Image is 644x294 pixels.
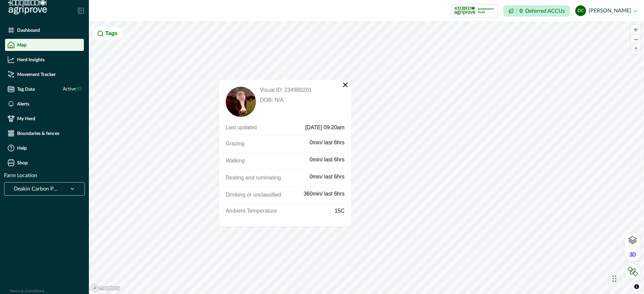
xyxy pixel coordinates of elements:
p: Grazing [226,139,310,148]
img: certification logo [454,5,475,16]
a: Mapbox logo [91,284,120,292]
p: Independent Audit [478,7,495,14]
a: Movement Tracker [5,68,84,80]
a: Alerts [5,98,84,110]
a: Dashboard [5,24,84,36]
a: Tag DataActive50 [5,83,84,95]
span: 50 [76,87,81,91]
p: Dashboard [17,27,40,33]
a: Help [5,142,84,154]
p: My Herd [17,116,35,121]
p: [DATE] 09:20am [277,124,344,131]
p: DOB: N/A [260,97,312,103]
p: 15C [335,208,344,214]
img: default_cow.png [226,87,256,117]
button: Zoom in [631,25,641,34]
p: Resting and ruminating [226,173,310,182]
p: Alerts [17,101,29,106]
button: Reset bearing to north [631,44,641,54]
p: Drinking or unclassified [226,191,304,199]
p: Ambient Temperature [226,208,335,214]
span: Active [63,86,81,93]
iframe: Chat Widget [610,262,644,294]
p: Walking [226,156,310,165]
span: Zoom out [631,35,641,44]
p: Boundaries & fences [17,131,59,136]
p: Deferred ACCUs [525,8,565,13]
button: certification logoIndependent Audit [451,4,498,17]
a: Herd Insights [5,54,84,66]
button: Close popup [342,81,348,88]
span: Reset bearing to north [631,45,641,54]
p: Herd Insights [17,57,45,62]
a: Shop [5,157,84,169]
canvas: Map [89,21,644,294]
button: Tags [93,27,123,40]
button: dylan cronje[PERSON_NAME] [575,3,637,19]
p: 0min/ last 6hrs [310,156,344,163]
p: 360min/ last 6hrs [304,191,344,197]
p: Farm Location [4,171,37,179]
a: Boundaries & fences [5,127,84,139]
p: 0min/ last 6hrs [310,173,344,180]
p: 0min/ last 6hrs [310,139,344,146]
p: Help [17,145,27,151]
p: Map [17,42,26,48]
p: Movement Tracker [17,72,56,77]
div: Drag [612,269,616,289]
button: Zoom out [631,34,641,44]
p: Shop [17,160,28,165]
p: 0 [520,8,523,14]
p: Tag Data [17,86,35,92]
p: Visual ID: 2349B0201 [260,87,312,93]
a: My Herd [5,113,84,125]
p: Last updated [226,124,277,131]
a: Map [5,39,84,51]
a: Terms & Conditions [9,289,44,293]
